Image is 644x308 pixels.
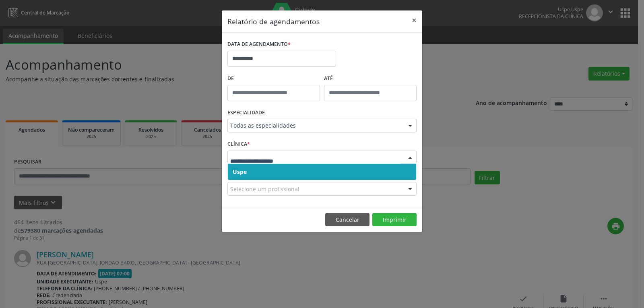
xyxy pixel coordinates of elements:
[227,38,291,51] label: DATA DE AGENDAMENTO
[227,107,265,119] label: ESPECIALIDADE
[227,16,320,27] h5: Relatório de agendamentos
[325,213,369,227] button: Cancelar
[372,213,417,227] button: Imprimir
[233,168,247,176] span: Uspe
[227,72,320,85] label: De
[406,10,422,30] button: Close
[230,122,400,130] span: Todas as especialidades
[227,138,250,151] label: CLÍNICA
[230,185,299,193] span: Selecione um profissional
[324,72,417,85] label: ATÉ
